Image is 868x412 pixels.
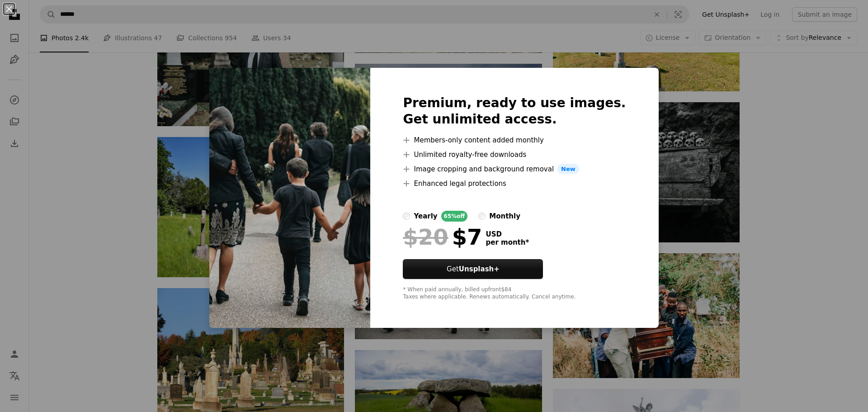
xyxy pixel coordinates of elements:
li: Unlimited royalty-free downloads [403,149,626,160]
li: Enhanced legal protections [403,178,626,189]
span: New [557,164,579,175]
span: per month * [486,238,529,246]
li: Image cropping and background removal [403,164,626,175]
img: premium_photo-1726797846045-e616b365e0c3 [209,68,370,328]
span: $20 [403,225,448,249]
span: USD [486,230,529,238]
button: GetUnsplash+ [403,259,543,279]
h2: Premium, ready to use images. Get unlimited access. [403,95,626,128]
strong: Unsplash+ [459,265,500,273]
input: monthly [478,213,486,220]
input: yearly65%off [403,213,410,220]
div: $7 [403,225,482,249]
div: yearly [414,211,437,222]
div: monthly [489,211,520,222]
li: Members-only content added monthly [403,135,626,146]
div: * When paid annually, billed upfront $84 Taxes where applicable. Renews automatically. Cancel any... [403,286,626,301]
div: 65% off [441,211,468,222]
